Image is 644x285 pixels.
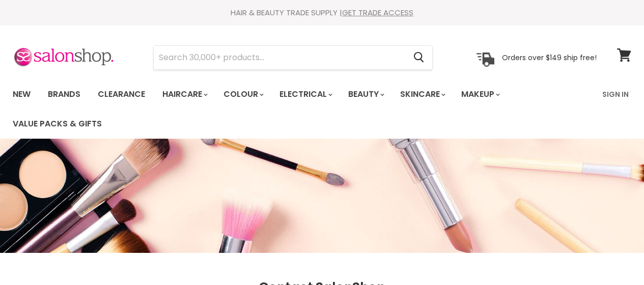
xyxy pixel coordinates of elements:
[40,84,88,105] a: Brands
[393,84,452,105] a: Skincare
[90,84,153,105] a: Clearance
[405,46,432,69] button: Search
[341,84,390,105] a: Beauty
[155,84,214,105] a: Haircare
[454,84,506,105] a: Makeup
[5,113,109,135] a: Value Packs & Gifts
[154,46,405,69] input: Search
[5,84,38,105] a: New
[272,84,339,105] a: Electrical
[342,7,413,18] a: GET TRADE ACCESS
[153,45,433,70] form: Product
[502,53,597,62] p: Orders over $149 ship free!
[596,84,635,105] a: Sign In
[5,80,596,139] ul: Main menu
[216,84,270,105] a: Colour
